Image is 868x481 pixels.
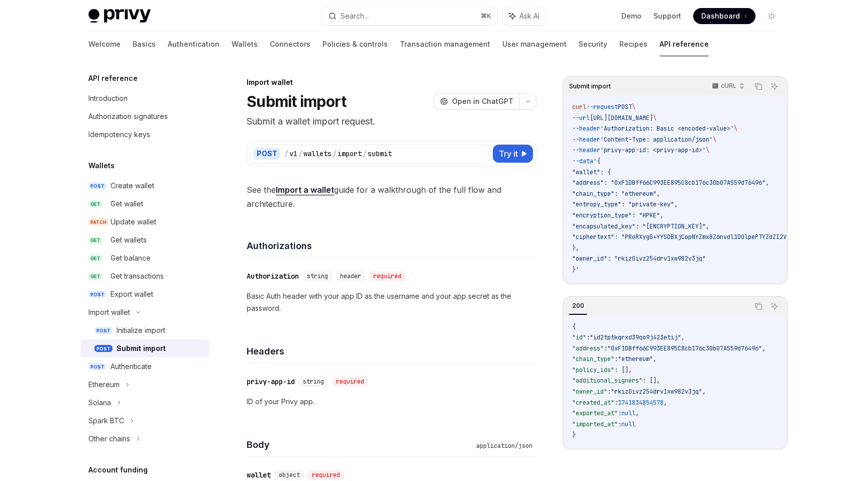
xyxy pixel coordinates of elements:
[340,272,361,280] span: header
[752,300,765,313] button: Copy the contents from the code block
[614,366,632,374] span: : [],
[88,273,102,280] span: GET
[369,271,405,281] div: required
[572,136,600,144] span: --header
[519,11,539,21] span: Ask AI
[607,344,762,352] span: "0xF1DBff66C993EE895C8cb176c30b07A559d76496"
[768,300,781,313] button: Ask AI
[569,300,587,312] div: 200
[734,125,737,133] span: \
[88,464,148,476] h5: Account funding
[572,200,678,208] span: "entropy_type": "private-key",
[88,397,111,409] div: Solana
[111,270,164,282] div: Get transactions
[762,344,766,352] span: ,
[247,92,346,110] h1: Submit import
[133,32,156,56] a: Basics
[502,7,547,25] button: Ask AI
[572,233,853,241] span: "ciphertext": "PRoRXygG+YYSDBXjCopNYZmx8Z6nvdl1D0lpePTYZdZI2VGfK+LkFt+GlEJqdoi9"
[604,344,607,352] span: :
[572,355,614,363] span: "chain_type"
[572,344,604,352] span: "address"
[502,32,567,56] a: User management
[572,157,593,165] span: --data
[254,148,280,160] div: POST
[284,149,288,159] div: /
[88,306,130,318] div: Import wallet
[338,149,362,159] div: import
[303,149,332,159] div: wallets
[600,136,713,144] span: 'Content-Type: application/json'
[247,396,536,408] p: ID of your Privy app.
[614,355,618,363] span: :
[752,80,765,93] button: Copy the contents from the code block
[572,431,576,439] span: }
[572,366,614,374] span: "policy_ids"
[706,146,709,154] span: \
[88,218,108,226] span: PATCH
[168,32,220,56] a: Authentication
[572,266,579,274] span: }'
[654,11,681,21] a: Support
[341,10,369,22] div: Search...
[600,146,706,154] span: 'privy-app-id: <privy-app-id>'
[88,129,150,141] div: Idempotency keys
[481,12,491,20] span: ⌘ K
[452,96,513,106] span: Open in ChatGPT
[247,377,295,387] div: privy-app-id
[247,470,271,480] div: wallet
[635,409,639,417] span: ,
[618,420,621,428] span: :
[586,333,590,341] span: :
[247,239,536,253] h4: Authorizations
[322,32,388,56] a: Policies & controls
[88,379,120,391] div: Ethereum
[88,160,115,172] h5: Wallets
[88,9,151,23] img: light logo
[117,342,166,354] div: Submit import
[572,377,642,385] span: "additional_signers"
[289,149,297,159] div: v1
[653,355,657,363] span: ,
[111,198,143,210] div: Get wallet
[569,82,611,90] span: Submit import
[472,441,536,451] div: application/json
[88,236,102,244] span: GET
[433,93,519,110] button: Open in ChatGPT
[80,249,209,267] a: GETGet balance
[572,114,590,122] span: --url
[572,244,579,252] span: },
[572,420,618,428] span: "imported_at"
[303,378,324,386] span: string
[619,32,647,56] a: Recipes
[600,125,734,133] span: 'Authorization: Basic <encoded-value>'
[88,291,106,298] span: POST
[586,103,618,111] span: --request
[611,388,702,396] span: "rkiz0ivz254drv1xw982v3jq"
[88,72,138,84] h5: API reference
[693,8,755,24] a: Dashboard
[80,267,209,285] a: GETGet transactions
[579,32,607,56] a: Security
[572,179,769,187] span: "address": "0xF1DBff66C993EE895C8cb176c30b07A559d76496",
[80,107,209,126] a: Authorization signatures
[713,136,716,144] span: \
[660,32,709,56] a: API reference
[368,149,392,159] div: submit
[80,321,209,339] a: POSTInitialize import
[493,145,533,163] button: Try it
[247,114,536,129] p: Submit a wallet import request.
[607,388,611,396] span: :
[621,11,641,21] a: Demo
[768,80,781,93] button: Ask AI
[80,357,209,376] a: POSTAuthenticate
[621,420,635,428] span: null
[590,333,681,341] span: "id2tptkqrxd39qo9j423etij"
[333,149,337,159] div: /
[88,200,102,208] span: GET
[572,399,614,407] span: "created_at"
[499,148,518,160] span: Try it
[80,285,209,303] a: POSTExport wallet
[572,255,706,263] span: "owner_id": "rkiz0ivz254drv1xw982v3jq"
[80,213,209,231] a: PATCHUpdate wallet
